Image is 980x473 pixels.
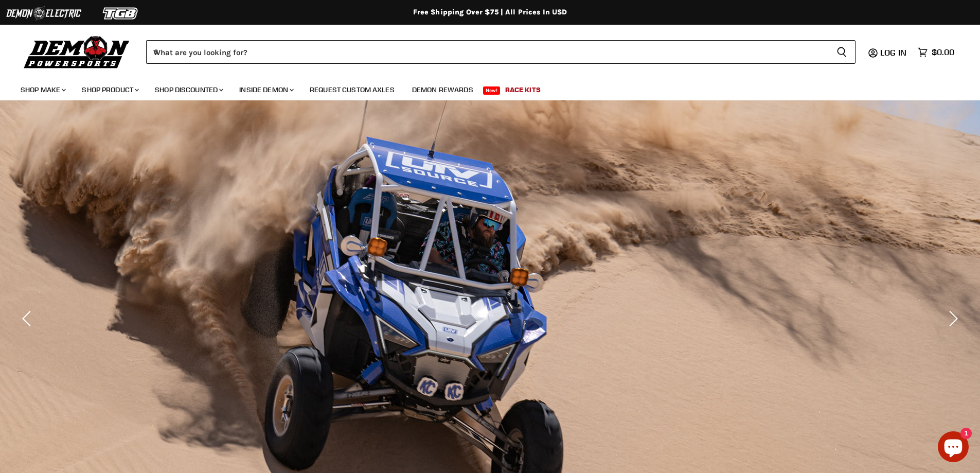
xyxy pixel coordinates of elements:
a: Shop Discounted [147,79,229,100]
span: Log in [880,47,906,58]
div: Free Shipping Over $75 | All Prices In USD [79,8,902,17]
a: Request Custom Axles [302,79,402,100]
a: Demon Rewards [404,79,481,100]
button: Previous [18,308,39,329]
button: Search [828,40,856,64]
a: Shop Product [74,79,145,100]
a: Race Kits [497,79,548,100]
img: Demon Powersports [21,33,133,70]
ul: Main menu [13,75,952,100]
button: Next [941,308,962,329]
input: When autocomplete results are available use up and down arrows to review and enter to select [146,40,828,64]
span: $0.00 [932,47,954,57]
inbox-online-store-chat: Shopify online store chat [935,431,972,465]
a: Shop Make [13,79,72,100]
img: Demon Electric Logo 2 [5,4,82,23]
img: TGB Logo 2 [82,4,159,23]
a: Log in [876,48,913,57]
form: Product [146,40,856,64]
a: $0.00 [913,45,959,60]
a: Inside Demon [231,79,300,100]
span: New! [483,86,501,95]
